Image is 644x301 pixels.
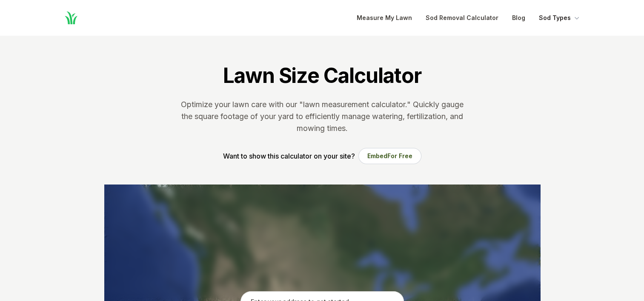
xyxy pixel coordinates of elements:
a: Sod Removal Calculator [426,13,498,23]
p: Want to show this calculator on your site? [223,151,355,161]
p: Optimize your lawn care with our "lawn measurement calculator." Quickly gauge the square footage ... [179,99,465,134]
button: Sod Types [539,13,581,23]
span: For Free [387,152,412,159]
a: Blog [512,13,525,23]
button: EmbedFor Free [358,148,421,164]
h1: Lawn Size Calculator [223,63,421,88]
a: Measure My Lawn [357,13,412,23]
